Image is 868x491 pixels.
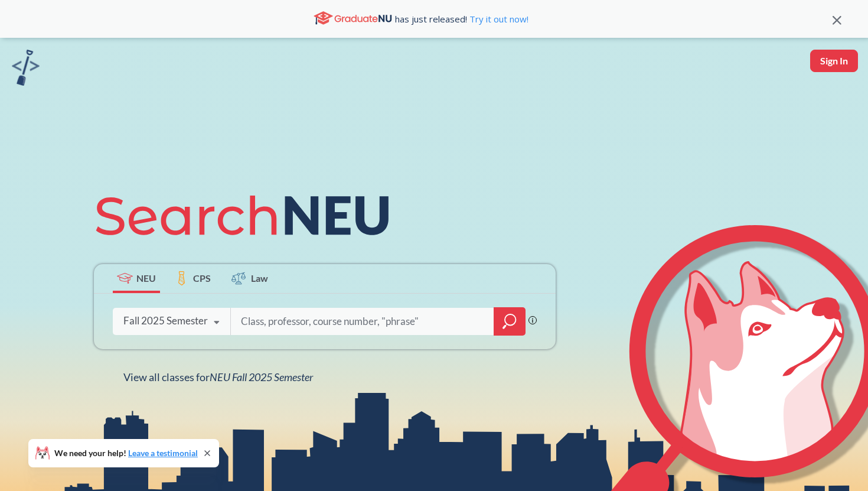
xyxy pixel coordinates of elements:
span: We need your help! [54,449,198,457]
a: Try it out now! [467,13,528,25]
span: CPS [193,271,211,285]
div: magnifying glass [494,307,526,336]
button: Sign In [810,50,858,72]
input: Class, professor, course number, "phrase" [240,309,485,334]
a: sandbox logo [12,50,40,89]
span: Law [251,271,268,285]
div: Fall 2025 Semester [123,314,208,327]
svg: magnifying glass [502,313,517,330]
a: Leave a testimonial [128,448,198,458]
img: sandbox logo [12,50,40,86]
span: View all classes for [123,370,313,383]
span: NEU Fall 2025 Semester [210,370,313,383]
span: has just released! [395,12,528,25]
span: NEU [136,271,156,285]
